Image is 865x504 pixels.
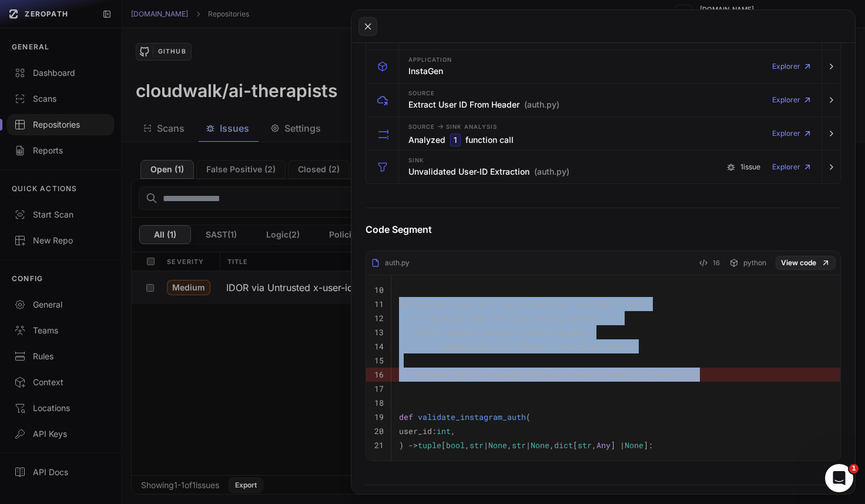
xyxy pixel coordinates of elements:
span: validate_instagram_auth [418,412,526,422]
code: 1 [450,133,461,146]
span: (auth.py) [534,166,569,178]
a: Explorer [772,122,812,145]
span: """Extract user ID from request context.""" [418,313,620,323]
span: ctx: Context [554,299,611,309]
span: extract_user_id_from_context [418,299,549,309]
code: (ctx.request_context.request.headers[ ]) [399,369,700,380]
code: 17 [374,383,384,394]
span: def [399,412,413,422]
span: return [418,369,446,380]
h3: Unvalidated User-ID Extraction [408,166,569,178]
span: Any [596,440,611,450]
code: 21 [374,440,384,450]
span: str [578,440,592,450]
code: 13 [374,327,384,338]
code: 20 [374,426,384,436]
span: is [554,327,564,338]
code: 11 [374,299,384,309]
code: 19 [374,412,384,422]
span: bool [446,440,465,450]
span: int [437,426,451,436]
a: View code [776,256,836,270]
code: 14 [374,341,384,352]
code: 16 [374,369,384,380]
span: if [418,327,427,338]
span: None [625,440,643,450]
span: Sink [408,158,424,163]
span: dict [554,440,573,450]
span: str [512,440,526,450]
span: 1 [849,464,859,473]
code: ValueError( ) [399,341,634,352]
span: tuple [418,440,441,450]
span: None [531,440,549,450]
button: Sink Unvalidated User-ID Extraction (auth.py) 1issue Explorer [366,151,840,183]
span: None [488,440,507,450]
code: ( [399,412,531,422]
span: None [568,327,587,338]
code: user_id: , [399,426,455,436]
code: 18 [374,398,384,408]
span: python [743,258,766,268]
span: def [399,299,413,309]
code: ) -> [ , | , | , [ , ] | ]: [399,440,653,450]
span: 16 [713,256,720,270]
span: int [629,299,643,309]
code: ( ) -> : [399,299,648,309]
iframe: Intercom live chat [825,464,853,492]
span: "x-user-id" [639,369,690,380]
button: Analyzed 1 function call Explorer [366,117,840,150]
code: 10 [374,285,384,295]
code: 15 [374,355,384,366]
h3: Analyzed function call [408,133,514,146]
a: Explorer [772,155,812,179]
span: str [470,440,484,450]
code: 12 [374,313,384,323]
div: auth.py [371,258,410,268]
span: 1 issue [740,162,760,172]
span: "Request context is None" [512,341,629,352]
span: int [451,369,465,380]
code: ctx.request_context.request : [399,327,592,338]
span: raise [437,341,460,352]
h4: Code Segment [366,222,841,236]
